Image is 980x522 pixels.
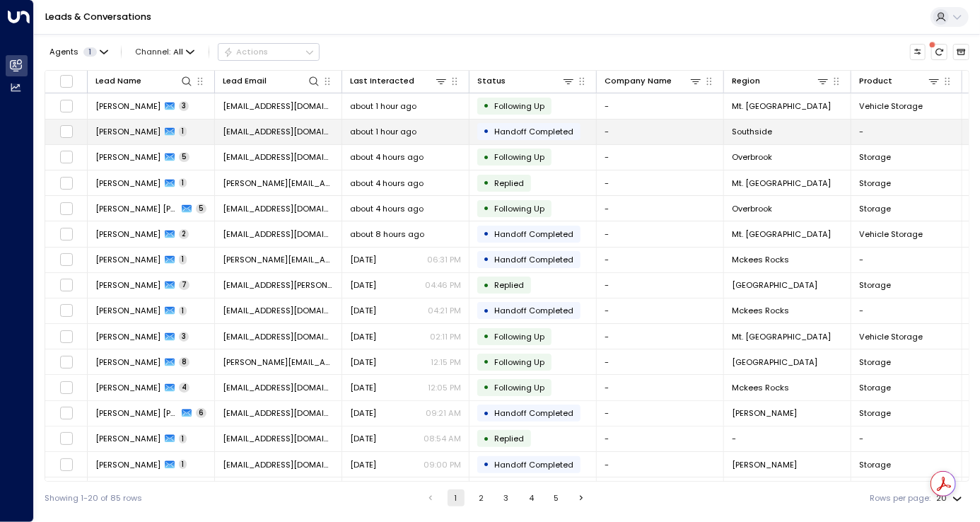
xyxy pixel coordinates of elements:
span: Handoff Completed [494,228,573,240]
div: • [484,96,490,115]
span: Channel: [131,44,199,59]
span: 4 [179,383,189,393]
span: Mckees Rocks [732,254,789,265]
span: Toggle select row [59,99,74,113]
div: Status [477,74,506,88]
span: roman.ponko@hargrave.edu [223,279,334,291]
span: Brian Krills [95,331,161,342]
td: - [597,196,724,221]
td: - [597,349,724,374]
span: Handoff Completed [494,126,573,137]
div: • [484,250,490,269]
span: Yesterday [350,279,376,291]
span: Mel Jason [95,203,177,214]
span: 3 [179,332,189,342]
td: - [597,248,724,272]
span: THOMAS CONLEY [95,151,161,163]
div: Last Interacted [350,74,448,88]
td: - [597,221,724,246]
span: Theresa Willy [95,305,161,316]
span: Scott Thornburgh [95,228,161,240]
div: • [484,199,490,218]
p: 12:15 PM [431,356,461,368]
p: 08:54 AM [424,433,461,444]
span: ari@pesco.net [223,433,334,444]
span: about 1 hour ago [350,100,416,112]
span: Toggle select all [59,74,74,88]
span: Susan Lash [95,356,161,368]
div: • [484,429,490,448]
span: Ari Pescovitz [95,433,161,444]
span: 1 [83,47,97,57]
td: - [597,375,724,400]
span: Replied [494,178,524,189]
div: • [484,276,490,295]
div: Lead Email [223,74,320,88]
span: Overbrook [732,203,772,214]
span: Toggle select row [59,202,74,216]
button: page 1 [448,489,465,506]
span: zarras3887@gmail.com [223,203,334,214]
button: Go to page 4 [523,489,539,506]
span: 7 [179,280,189,290]
span: Tconley5578@gmail.com [223,151,334,163]
div: Lead Name [95,74,193,88]
td: - [851,427,962,451]
nav: pagination navigation [421,489,591,506]
button: Agents1 [45,44,112,59]
td: - [597,324,724,349]
td: - [851,248,962,272]
span: about 4 hours ago [350,203,424,214]
span: Agents [49,48,78,56]
p: 06:31 PM [427,254,461,265]
span: Toggle select row [59,431,74,446]
span: Following Up [494,100,544,112]
span: Nick Buchko [95,459,161,470]
span: about 4 hours ago [350,151,424,163]
td: - [597,298,724,323]
span: Mt. Pleasant [732,100,831,112]
span: Yesterday [350,433,376,444]
span: about 8 hours ago [350,228,424,240]
span: Mt. Pleasant [732,228,831,240]
span: Warren.Susan.41822@gmail.com [223,356,334,368]
span: Murrysville [732,279,817,291]
span: 1 [179,460,187,470]
span: bkrills@wpxi.com [223,331,334,342]
td: - [597,273,724,298]
span: Nickbuchko2@gmail.com [223,459,334,470]
p: 04:21 PM [428,305,461,316]
span: Toggle select row [59,253,74,267]
div: • [484,455,490,474]
span: Toggle select row [59,278,74,292]
span: Replied [494,433,524,444]
div: • [484,352,490,371]
p: 09:00 PM [424,459,461,470]
button: Go to next page [573,489,590,506]
button: Archived Leads [953,44,969,60]
div: • [484,224,490,243]
span: Yesterday [350,382,376,393]
div: • [484,173,490,192]
span: Mckees Rocks [732,305,789,316]
span: 1 [179,127,187,137]
td: - [597,145,724,170]
span: Daryl Shawn [95,407,177,419]
span: Storage [859,459,891,470]
span: Following Up [494,356,544,368]
td: - [597,120,724,144]
span: Toggle select row [59,330,74,344]
span: 8 [179,357,189,367]
span: Toggle select row [59,355,74,369]
div: • [484,301,490,320]
button: Go to page 2 [472,489,489,506]
span: Toggle select row [59,381,74,395]
span: about 1 hour ago [350,126,416,137]
span: Toggle select row [59,303,74,318]
span: Following Up [494,382,544,393]
span: roman ponko [95,279,161,291]
span: about 4 hours ago [350,178,424,189]
span: 3 [179,101,189,111]
span: Storage [859,279,891,291]
span: Sep 11, 2025 [350,459,376,470]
